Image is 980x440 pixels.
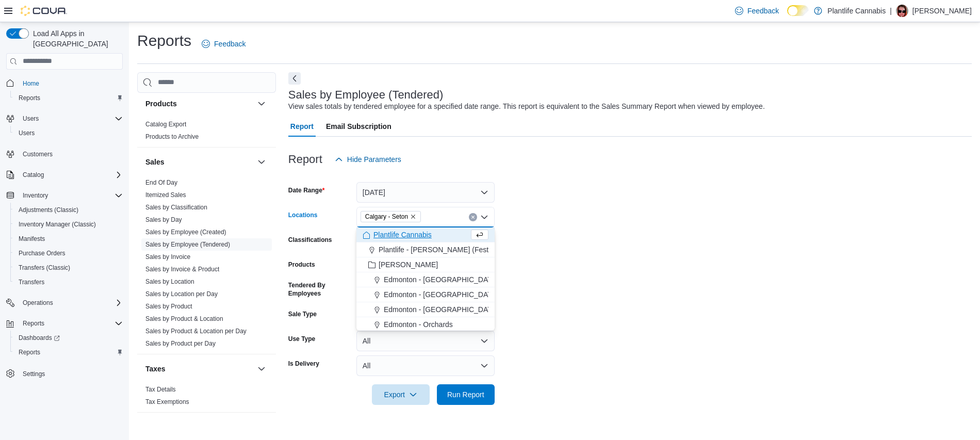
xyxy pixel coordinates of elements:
label: Classifications [288,236,332,244]
button: Transfers (Classic) [10,260,127,275]
label: Is Delivery [288,360,319,368]
span: Catalog [23,171,44,179]
a: Adjustments (Classic) [14,204,83,216]
label: Sale Type [288,310,317,318]
span: Home [23,79,39,88]
div: View sales totals by tendered employee for a specified date range. This report is equivalent to t... [288,101,765,112]
span: Reports [19,348,40,356]
a: Itemized Sales [145,191,186,199]
button: Next [288,72,301,85]
label: Use Type [288,335,315,343]
span: Settings [19,367,123,380]
span: Reports [23,319,44,328]
a: Sales by Product [145,303,192,310]
button: Clear input [469,213,477,221]
button: Edmonton - [GEOGRAPHIC_DATA] [356,272,495,287]
button: Users [19,112,43,125]
a: Sales by Product per Day [145,340,216,347]
span: Email Subscription [326,116,391,137]
button: Operations [2,296,127,310]
span: Reports [14,92,123,104]
span: Inventory Manager (Classic) [19,220,96,229]
h3: Sales [145,157,165,167]
nav: Complex example [6,72,123,408]
button: Users [10,126,127,140]
a: Transfers (Classic) [14,262,74,274]
button: [DATE] [356,182,495,203]
span: Report [290,116,314,137]
span: Users [19,112,123,125]
span: Catalog Export [145,120,186,128]
div: Products [137,118,276,147]
button: Plantlife Cannabis [356,227,495,242]
a: Sales by Invoice [145,253,190,260]
a: Sales by Employee (Created) [145,229,226,236]
a: Sales by Location [145,278,194,285]
button: Operations [19,297,57,309]
span: Purchase Orders [19,249,66,257]
span: Manifests [14,233,123,245]
div: Sales [137,176,276,354]
a: Manifests [14,233,49,245]
a: Sales by Product & Location per Day [145,328,247,335]
button: [PERSON_NAME] [356,257,495,272]
div: Taxes [137,383,276,412]
a: Feedback [198,34,250,54]
a: Home [19,77,43,90]
span: Tax Details [145,385,176,394]
span: Adjustments (Classic) [19,206,78,214]
span: Sales by Location [145,278,194,286]
button: Remove Calgary - Seton from selection in this group [410,214,416,220]
a: Tax Details [145,386,176,393]
button: Taxes [145,364,253,374]
button: Products [145,99,253,109]
a: Reports [14,346,44,358]
span: Operations [19,297,123,309]
span: Inventory [19,189,123,202]
p: Plantlife Cannabis [827,5,886,17]
span: Calgary - Seton [361,211,421,222]
span: Sales by Product [145,302,192,311]
span: Transfers (Classic) [19,264,70,272]
span: Plantlife - [PERSON_NAME] (Festival) [379,245,502,255]
button: All [356,331,495,351]
button: Users [2,111,127,126]
span: Edmonton - Orchards [384,319,453,330]
button: Inventory [2,188,127,203]
span: Sales by Classification [145,203,207,211]
h3: Products [145,99,177,109]
h3: Taxes [145,364,166,374]
a: Users [14,127,39,139]
span: Dashboards [14,332,123,344]
a: Dashboards [14,332,64,344]
a: Customers [19,148,57,160]
button: Taxes [255,363,268,375]
span: Sales by Employee (Tendered) [145,240,230,249]
span: Operations [23,299,53,307]
a: Purchase Orders [14,247,70,259]
span: Sales by Invoice [145,253,190,261]
span: Inventory [23,191,48,200]
span: Calgary - Seton [365,211,408,222]
label: Tendered By Employees [288,281,352,298]
span: Sales by Employee (Created) [145,228,226,236]
button: Inventory [19,189,52,202]
p: | [890,5,892,17]
a: Products to Archive [145,133,199,140]
span: Products to Archive [145,133,199,141]
a: Sales by Invoice & Product [145,266,219,273]
span: Edmonton - [GEOGRAPHIC_DATA] [384,304,498,315]
span: [PERSON_NAME] [379,259,438,270]
a: Settings [19,368,49,380]
button: Products [255,97,268,110]
a: Feedback [731,1,783,21]
span: Edmonton - [GEOGRAPHIC_DATA] [384,274,498,285]
label: Locations [288,211,318,219]
span: Users [23,115,39,123]
label: Products [288,260,315,269]
span: Hide Parameters [347,154,401,165]
span: Reports [14,346,123,358]
a: Sales by Employee (Tendered) [145,241,230,248]
span: Dark Mode [787,16,788,17]
button: Close list of options [480,213,488,221]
